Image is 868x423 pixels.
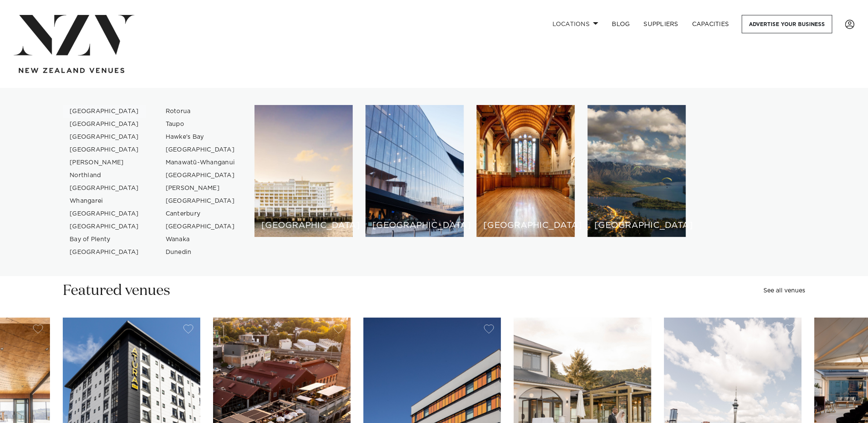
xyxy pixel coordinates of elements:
[261,221,346,230] h6: [GEOGRAPHIC_DATA]
[159,131,242,143] a: Hawke's Bay
[159,207,242,220] a: Canterbury
[159,118,242,131] a: Taupo
[63,118,146,131] a: [GEOGRAPHIC_DATA]
[159,182,242,195] a: [PERSON_NAME]
[254,105,353,237] a: Auckland venues [GEOGRAPHIC_DATA]
[63,220,146,233] a: [GEOGRAPHIC_DATA]
[159,156,242,169] a: Manawatū-Whanganui
[63,182,146,195] a: [GEOGRAPHIC_DATA]
[483,221,568,230] h6: [GEOGRAPHIC_DATA]
[159,143,242,156] a: [GEOGRAPHIC_DATA]
[14,15,134,55] img: nzv-logo.png
[476,105,575,237] a: Christchurch venues [GEOGRAPHIC_DATA]
[605,15,637,33] a: BLOG
[159,233,242,246] a: Wanaka
[159,195,242,207] a: [GEOGRAPHIC_DATA]
[594,221,679,230] h6: [GEOGRAPHIC_DATA]
[19,68,124,73] img: new-zealand-venues-text.png
[63,105,146,118] a: [GEOGRAPHIC_DATA]
[159,105,242,118] a: Rotorua
[372,221,457,230] h6: [GEOGRAPHIC_DATA]
[365,105,464,237] a: Wellington venues [GEOGRAPHIC_DATA]
[587,105,686,237] a: Queenstown venues [GEOGRAPHIC_DATA]
[545,15,605,33] a: Locations
[63,207,146,220] a: [GEOGRAPHIC_DATA]
[159,220,242,233] a: [GEOGRAPHIC_DATA]
[63,195,146,207] a: Whangarei
[63,143,146,156] a: [GEOGRAPHIC_DATA]
[637,15,685,33] a: SUPPLIERS
[63,281,170,300] h2: Featured venues
[159,246,242,259] a: Dunedin
[763,288,805,294] a: See all venues
[685,15,736,33] a: Capacities
[63,169,146,182] a: Northland
[63,131,146,143] a: [GEOGRAPHIC_DATA]
[63,156,146,169] a: [PERSON_NAME]
[63,246,146,259] a: [GEOGRAPHIC_DATA]
[159,169,242,182] a: [GEOGRAPHIC_DATA]
[63,233,146,246] a: Bay of Plenty
[742,15,832,33] a: Advertise your business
